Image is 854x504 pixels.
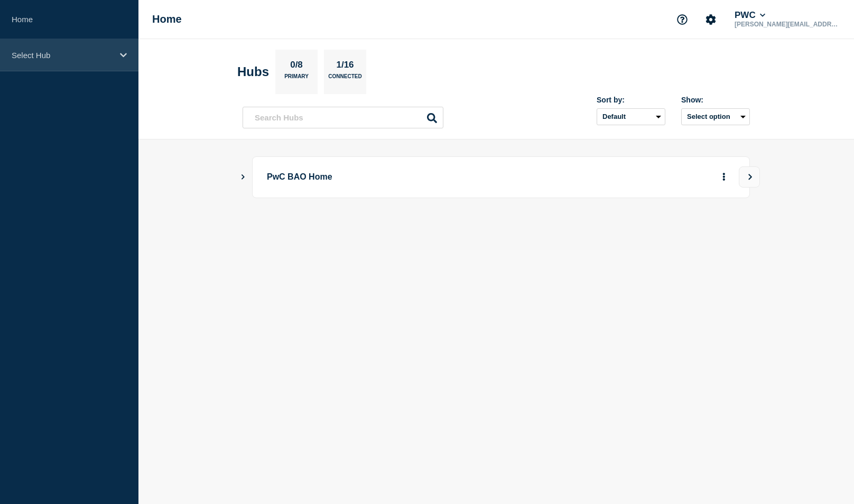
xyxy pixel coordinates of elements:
[152,13,182,25] h1: Home
[671,8,693,31] button: Support
[12,51,113,60] p: Select Hub
[284,73,309,85] p: Primary
[328,73,361,85] p: Connected
[332,60,358,73] p: 1/16
[681,108,750,125] button: Select option
[237,64,269,79] h2: Hubs
[717,167,731,187] button: More actions
[732,10,767,21] button: PWC
[732,21,842,28] p: [PERSON_NAME][EMAIL_ADDRESS][PERSON_NAME][DOMAIN_NAME]
[700,8,722,31] button: Account settings
[597,108,665,125] select: Sort by
[597,96,665,104] div: Sort by:
[739,166,760,188] button: View
[681,96,750,104] div: Show:
[286,60,307,73] p: 0/8
[240,173,246,181] button: Show Connected Hubs
[267,167,559,187] p: PwC BAO Home
[243,107,443,128] input: Search Hubs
